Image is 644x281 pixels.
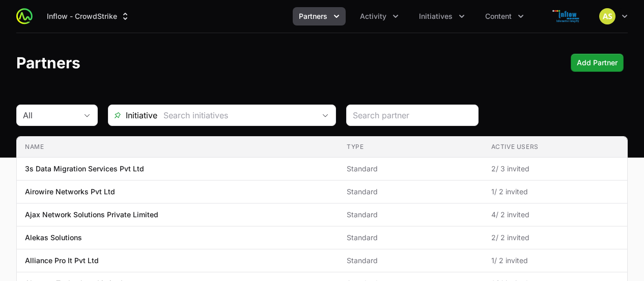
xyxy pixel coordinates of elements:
[17,105,97,125] button: All
[542,6,591,27] img: Inflow
[41,7,136,25] button: Inflow - CrowdStrike
[23,109,77,121] div: All
[315,105,335,125] div: Open
[25,210,158,220] p: Ajax Network Solutions Private Limited
[25,164,144,174] p: 3s Data Migration Services Pvt Ltd
[354,7,405,25] button: Activity
[419,11,453,21] span: Initiatives
[413,7,471,25] button: Initiatives
[571,54,624,72] button: Add Partner
[413,7,471,25] div: Initiatives menu
[17,137,339,158] th: Name
[353,109,472,121] input: Search partner
[41,7,136,25] div: Supplier switch menu
[108,109,157,121] span: Initiative
[16,54,80,72] h1: Partners
[347,164,474,174] span: Standard
[483,137,627,158] th: Active Users
[293,7,346,25] div: Partners menu
[491,256,619,266] span: 1 / 2 invited
[347,233,474,243] span: Standard
[577,57,618,69] span: Add Partner
[479,7,530,25] button: Content
[360,11,386,21] span: Activity
[16,8,33,24] img: ActivitySource
[571,54,624,72] div: Primary actions
[25,187,115,197] p: Airowire Networks Pvt Ltd
[33,7,530,25] div: Main navigation
[347,187,474,197] span: Standard
[491,210,619,220] span: 4 / 2 invited
[479,7,530,25] div: Content menu
[491,233,619,243] span: 2 / 2 invited
[347,256,474,266] span: Standard
[491,187,619,197] span: 1 / 2 invited
[293,7,346,25] button: Partners
[25,256,99,266] p: Alliance Pro It Pvt Ltd
[599,8,615,24] img: Ar Sundarapandiyan
[339,137,483,158] th: Type
[299,11,327,21] span: Partners
[347,210,474,220] span: Standard
[157,105,315,125] input: Search initiatives
[485,11,512,21] span: Content
[25,233,82,243] p: Alekas Solutions
[491,164,619,174] span: 2 / 3 invited
[354,7,405,25] div: Activity menu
